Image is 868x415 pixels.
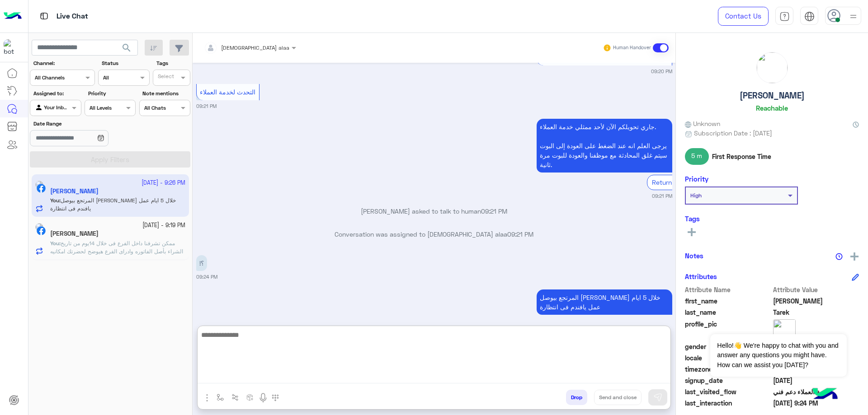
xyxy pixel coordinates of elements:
[685,175,708,183] h6: Priority
[651,68,672,75] small: 09:20 PM
[156,72,174,83] div: Select
[685,364,771,374] span: timezone
[38,10,50,22] img: tab
[773,376,859,385] span: 2025-09-22T17:33:17.722Z
[685,376,771,385] span: signup_date
[121,42,132,53] span: search
[50,230,99,238] h5: يوسُف إبراهِيم
[88,89,135,98] label: Priority
[221,44,289,51] span: [DEMOGRAPHIC_DATA] alaa
[566,390,587,405] button: Drop
[272,394,279,401] img: make a call
[848,11,859,22] img: profile
[756,104,788,112] h6: Reachable
[775,7,793,26] a: tab
[142,89,189,98] label: Note mentions
[779,11,790,22] img: tab
[685,252,703,260] h6: Notes
[231,394,239,401] img: Trigger scenario
[57,10,88,23] p: Live Chat
[850,252,859,261] img: add
[196,206,672,216] p: [PERSON_NAME] asked to talk to human
[685,342,771,351] span: gender
[835,253,843,260] img: notes
[685,119,720,128] span: Unknown
[652,192,672,200] small: 09:21 PM
[685,272,717,280] h6: Attributes
[37,226,46,235] img: Facebook
[50,240,59,247] span: You
[33,120,135,128] label: Date Range
[685,353,771,363] span: locale
[35,223,43,231] img: picture
[653,393,662,402] img: send message
[4,39,20,56] img: 713415422032625
[773,285,859,294] span: Attribute Value
[718,7,769,26] a: Contact Us
[613,44,651,51] small: Human Handover
[773,308,859,317] span: Tarek
[685,285,771,294] span: Attribute Name
[685,387,771,396] span: last_visited_flow
[196,255,207,271] p: 27/9/2025, 9:24 PM
[30,151,190,168] button: Apply Filters
[773,296,859,306] span: Khalid
[685,296,771,306] span: first_name
[685,214,859,223] h6: Tags
[196,229,672,239] p: Conversation was assigned to [DEMOGRAPHIC_DATA] alaa
[685,148,709,164] span: 5 m
[217,394,224,401] img: select flow
[50,240,183,263] span: ممكن تشرفنا داخل الفرع فى خلال 14يوم من تاريخ الشراء بأصل الفاتوره وادراى الفرع هيوضح لحضرتك امكا...
[33,59,94,67] label: Channel:
[156,59,189,67] label: Tags
[594,390,642,405] button: Send and close
[537,289,672,315] p: 27/9/2025, 9:26 PM
[196,103,217,110] small: 09:21 PM
[243,390,258,405] button: create order
[740,90,805,101] h5: [PERSON_NAME]
[228,390,243,405] button: Trigger scenario
[685,398,771,408] span: last_interaction
[712,152,771,161] span: First Response Time
[710,334,846,377] span: Hello!👋 We're happy to chat with you and answer any questions you might have. How can we assist y...
[757,52,788,83] img: picture
[647,175,697,190] div: Return to Bot
[537,119,672,173] p: 27/9/2025, 9:21 PM
[481,207,507,215] span: 09:21 PM
[258,392,269,403] img: send voice note
[142,221,185,230] small: [DATE] - 9:19 PM
[809,379,841,410] img: hulul-logo.png
[102,59,148,67] label: Status
[213,390,228,405] button: select flow
[773,398,859,408] span: 2025-09-27T18:24:06.261Z
[690,192,702,199] b: High
[200,88,255,96] span: التحدث لخدمة العملاء
[507,230,533,238] span: 09:21 PM
[685,308,771,317] span: last_name
[50,240,61,247] b: :
[196,273,217,280] small: 09:24 PM
[246,394,254,401] img: create order
[804,11,815,22] img: tab
[33,89,80,98] label: Assigned to:
[773,387,859,396] span: خدمة العملاء دعم فني
[685,319,771,340] span: profile_pic
[202,392,212,403] img: send attachment
[116,40,138,59] button: search
[694,128,772,138] span: Subscription Date : [DATE]
[4,7,22,26] img: Logo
